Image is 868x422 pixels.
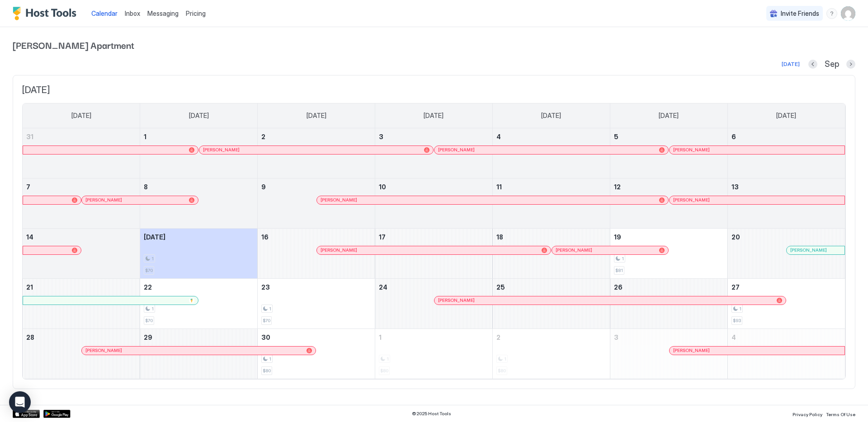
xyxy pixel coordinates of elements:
span: [PERSON_NAME] [438,297,475,303]
span: [DATE] [659,112,679,120]
a: September 14, 2025 [23,229,140,245]
a: Saturday [767,103,805,128]
span: Pricing [186,9,206,18]
span: 20 [731,233,740,241]
span: [DATE] [144,233,165,241]
a: September 21, 2025 [23,279,140,295]
a: Sunday [62,103,100,128]
span: [PERSON_NAME] [556,247,592,253]
td: September 18, 2025 [492,228,610,278]
span: [PERSON_NAME] [438,147,475,153]
a: September 1, 2025 [140,128,257,145]
td: September 11, 2025 [492,178,610,228]
a: September 28, 2025 [23,329,140,346]
td: September 10, 2025 [375,178,493,228]
td: September 15, 2025 [140,228,258,278]
a: October 4, 2025 [728,329,845,346]
a: September 8, 2025 [140,178,257,195]
span: 16 [261,233,269,241]
span: © 2025 Host Tools [412,411,451,417]
a: Friday [650,103,688,128]
div: [PERSON_NAME] [438,297,782,303]
a: Terms Of Use [826,409,855,418]
a: September 26, 2025 [610,279,727,295]
span: 17 [379,233,386,241]
button: [DATE] [780,59,801,70]
span: [PERSON_NAME] [673,197,710,203]
button: Next month [846,60,855,69]
span: [DATE] [71,112,91,120]
span: 7 [26,183,30,191]
span: Calendar [91,9,118,17]
span: 21 [26,283,33,291]
span: [PERSON_NAME] [85,197,122,203]
span: 25 [496,283,505,291]
td: September 24, 2025 [375,278,493,328]
span: 24 [379,283,387,291]
td: September 27, 2025 [727,278,845,328]
a: September 4, 2025 [493,128,610,145]
span: [PERSON_NAME] [321,197,357,203]
span: 14 [26,233,33,241]
span: [DATE] [22,84,846,96]
td: September 3, 2025 [375,128,493,178]
span: 12 [614,183,621,191]
span: [DATE] [776,112,796,120]
span: 1 [269,306,271,312]
a: Messaging [147,9,179,18]
a: September 19, 2025 [610,229,727,245]
td: September 26, 2025 [610,278,727,328]
span: [PERSON_NAME] Apartment [13,38,855,52]
span: [DATE] [307,112,326,120]
a: Google Play Store [43,410,71,418]
div: User profile [841,6,855,21]
div: Host Tools Logo [13,7,80,20]
td: September 25, 2025 [492,278,610,328]
a: September 18, 2025 [493,229,610,245]
span: Terms Of Use [826,412,855,417]
div: [PERSON_NAME] [673,197,841,203]
span: [PERSON_NAME] [321,247,357,253]
span: [PERSON_NAME] [85,347,122,353]
td: September 13, 2025 [727,178,845,228]
a: Tuesday [297,103,335,128]
a: September 29, 2025 [140,329,257,346]
a: September 15, 2025 [140,229,257,245]
span: $80 [263,368,271,374]
a: Calendar [91,9,118,18]
a: Thursday [532,103,570,128]
td: October 3, 2025 [610,328,727,379]
span: 19 [614,233,621,241]
span: 23 [261,283,270,291]
a: September 13, 2025 [728,178,845,195]
span: 13 [731,183,739,191]
div: [PERSON_NAME] [673,147,841,153]
a: September 5, 2025 [610,128,727,145]
span: [DATE] [541,112,561,120]
div: [PERSON_NAME] [438,147,665,153]
td: September 8, 2025 [140,178,258,228]
span: [PERSON_NAME] [673,347,710,353]
td: September 7, 2025 [23,178,140,228]
a: App Store [13,410,40,418]
span: 1 [151,306,154,312]
td: September 6, 2025 [727,128,845,178]
span: 28 [26,333,34,341]
td: September 9, 2025 [258,178,375,228]
td: September 12, 2025 [610,178,727,228]
a: Monday [180,103,218,128]
span: 11 [496,183,502,191]
a: September 9, 2025 [258,178,375,195]
span: 8 [144,183,148,191]
a: September 6, 2025 [728,128,845,145]
div: [PERSON_NAME] [556,247,665,253]
span: Inbox [125,9,140,17]
button: Previous month [808,60,817,69]
span: [PERSON_NAME] [203,147,240,153]
a: September 17, 2025 [375,229,492,245]
td: September 30, 2025 [258,328,375,379]
div: [PERSON_NAME] [203,147,429,153]
a: October 3, 2025 [610,329,727,346]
